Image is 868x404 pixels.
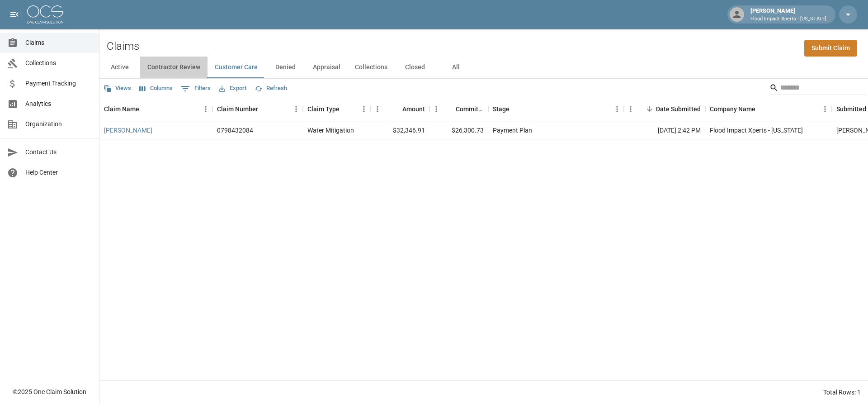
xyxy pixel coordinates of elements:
[306,57,348,78] button: Appraisal
[818,102,832,116] button: Menu
[107,40,139,53] h2: Claims
[303,96,371,122] div: Claim Type
[371,102,384,116] button: Menu
[179,81,213,96] button: Show filters
[101,81,133,95] button: Views
[402,96,425,122] div: Amount
[493,126,532,135] div: Payment Plan
[488,96,624,122] div: Stage
[710,126,803,135] div: Flood Impact Xperts - Texas
[217,126,253,135] div: 0798432084
[99,96,212,122] div: Claim Name
[705,96,832,122] div: Company Name
[25,119,92,129] span: Organization
[99,57,868,78] div: dynamic tabs
[139,103,152,115] button: Sort
[624,96,705,122] div: Date Submitted
[199,102,212,116] button: Menu
[624,102,637,116] button: Menu
[25,99,92,109] span: Analytics
[769,81,866,97] div: Search
[390,103,402,115] button: Sort
[643,103,656,115] button: Sort
[212,96,303,122] div: Claim Number
[429,102,443,116] button: Menu
[252,81,289,95] button: Refresh
[99,57,140,78] button: Active
[371,122,429,139] div: $32,346.91
[265,57,306,78] button: Denied
[348,57,395,78] button: Collections
[25,38,92,48] span: Claims
[25,79,92,88] span: Payment Tracking
[13,387,86,396] div: © 2025 One Claim Solution
[25,168,92,177] span: Help Center
[289,102,303,116] button: Menu
[750,15,826,23] p: Flood Impact Xperts - [US_STATE]
[5,5,24,24] button: open drawer
[25,58,92,68] span: Collections
[307,96,340,122] div: Claim Type
[104,96,139,122] div: Claim Name
[456,96,484,122] div: Committed Amount
[435,57,476,78] button: All
[493,96,509,122] div: Stage
[395,57,435,78] button: Closed
[137,81,175,95] button: Select columns
[823,388,861,397] div: Total Rows: 1
[804,40,857,57] a: Submit Claim
[656,96,701,122] div: Date Submitted
[371,96,429,122] div: Amount
[340,103,352,115] button: Sort
[755,103,768,115] button: Sort
[217,96,258,122] div: Claim Number
[25,147,92,157] span: Contact Us
[624,122,705,139] div: [DATE] 2:42 PM
[217,81,249,95] button: Export
[104,126,152,135] a: [PERSON_NAME]
[443,103,456,115] button: Sort
[509,103,522,115] button: Sort
[307,126,354,135] div: Water Mitigation
[429,96,488,122] div: Committed Amount
[610,102,624,116] button: Menu
[357,102,371,116] button: Menu
[710,96,755,122] div: Company Name
[429,122,488,139] div: $26,300.73
[140,57,208,78] button: Contractor Review
[27,5,63,24] img: ocs-logo-white-transparent.png
[208,57,265,78] button: Customer Care
[747,6,830,23] div: [PERSON_NAME]
[258,103,271,115] button: Sort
